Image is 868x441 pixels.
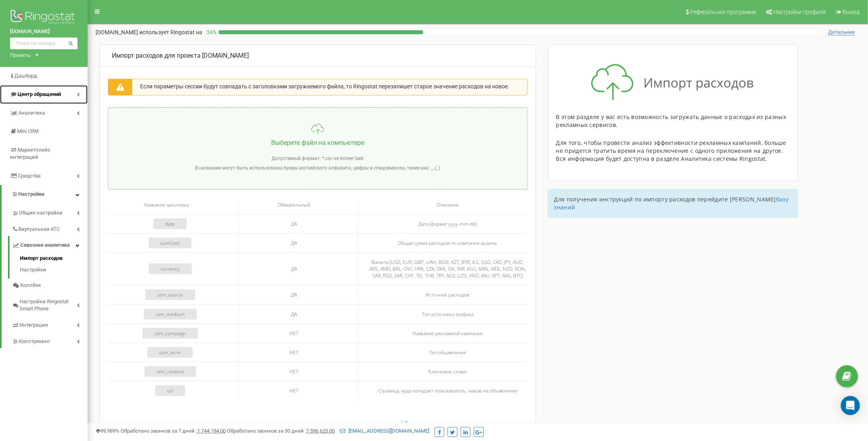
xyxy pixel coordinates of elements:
span: Если параметры сессии будут совпадать с заголовками загружаемого файла, то Ringostat перезапишет ... [140,83,509,90]
span: Название заголовка [144,201,189,208]
span: Страница, куда попадает пользователь, нажав на объявление [378,387,517,394]
span: Коллбек [20,282,41,289]
span: Источник расходов [426,291,469,298]
span: НЕТ [289,330,298,337]
span: Маркетплейс интеграций [10,147,51,160]
span: Аналитика [18,110,45,116]
a: Настройки [2,185,88,204]
img: Ringostat logo [10,8,78,28]
span: Выход [843,9,860,15]
span: 99,989% [96,428,119,434]
span: Ключевое слово [428,368,467,375]
span: Тип объявления [429,349,466,356]
span: Центр обращений [18,91,61,97]
span: ДА [291,311,297,318]
span: Сквозная аналитика [20,242,70,249]
a: Сквозная аналитика [12,236,88,252]
a: Настройки Ringostat Smart Phone [12,293,88,316]
div: utm_medium [144,309,197,320]
a: базу знаний [554,195,789,211]
u: 1 744 194,00 [197,428,226,434]
div: url [155,385,185,396]
div: utm_term [147,347,193,358]
a: Интеграция [12,316,88,332]
span: Обработано звонков за 7 дней : [121,428,226,434]
span: Коллтрекинг [19,338,50,345]
span: Дашборд [14,73,37,79]
span: использует Ringostat на [139,29,202,35]
span: Детальнее [828,29,855,35]
div: Проекты [10,51,31,59]
a: Виртуальная АТС [12,220,88,236]
p: 34 % [202,28,219,36]
div: currency [149,263,192,274]
span: Mini CRM [17,128,39,134]
span: НЕТ [289,349,298,356]
span: Интеграция [20,322,48,329]
div: Для того, чтобы провести анализ эффективности рекламных кампаний, больше не придется тратить врем... [556,139,790,163]
span: Дата (формат yyyy-mm-dd) [418,220,477,227]
div: sumCost [149,238,192,248]
div: date [153,219,187,229]
div: utm_source [145,289,195,300]
p: Для получения инструкций по импорту расходов перейдите [PERSON_NAME] [554,195,792,211]
span: Средства [18,173,41,179]
span: Настройки Ringostat Smart Phone [20,298,77,313]
span: ДА [291,240,297,246]
p: Импорт расходов для проекта [DOMAIN_NAME] [112,51,524,60]
a: Импорт расходов [20,255,88,264]
span: ДА [291,265,297,272]
span: Общие настройки [19,209,63,217]
span: Виртуальная АТС [18,226,60,233]
a: Общие настройки [12,204,88,220]
span: Название рекламной кампании [412,330,483,337]
div: utm_content [145,366,196,377]
div: utm_campaign [143,328,198,339]
a: Настройки [20,264,88,274]
span: Реферальная программа [690,9,756,15]
span: Общая сумма расходов по кампании за день [398,240,497,246]
span: НЕТ [289,368,298,375]
div: Open Intercom Messenger [841,396,860,415]
div: В этом разделе у вас есть возможность загружать данные о расходах из разных рекламных сервисов. [556,113,790,129]
a: Коллбек [12,279,88,293]
input: Поиск по номеру [10,37,78,49]
span: Обязательный [278,201,310,208]
span: НЕТ [289,387,298,394]
img: image [591,61,755,103]
span: Настройки профиля [774,9,826,15]
span: ДА [291,291,297,298]
a: [EMAIL_ADDRESS][DOMAIN_NAME] [340,428,429,434]
p: [DOMAIN_NAME] [96,28,202,36]
a: [DOMAIN_NAME] [10,28,78,35]
span: Тип источника трафика [422,311,473,318]
span: Описание [436,201,459,208]
u: 7 596 625,00 [306,428,335,434]
span: Валюта (USD, EUR, GBP, UAH, BGN, KZT, BYR, ILS, SGD, CAD, JPY, AUD, ARS, AMD, BRL, CNY, HRK, CZK,... [369,259,526,279]
span: Настройки [18,191,44,197]
a: Коллтрекинг [12,332,88,349]
span: Обработано звонков за 30 дней : [227,428,335,434]
span: ДА [291,220,297,227]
